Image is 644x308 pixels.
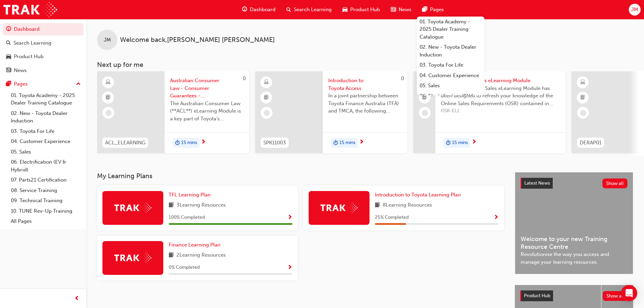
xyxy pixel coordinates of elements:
[264,78,269,87] span: learningResourceType_ELEARNING-icon
[580,110,586,116] span: learningRecordVerb_NONE-icon
[169,242,220,248] span: Finance Learning Plan
[14,53,44,61] div: Product Hub
[6,81,11,87] span: pages-icon
[580,139,601,147] span: DERAP01
[8,175,84,185] a: 07. Parts21 Certification
[175,139,180,147] span: duration-icon
[76,80,81,89] span: up-icon
[169,264,200,271] span: 0 % Completed
[629,4,641,16] button: JM
[417,17,484,42] a: 01. Toyota Academy - 2025 Dealer Training Catalogue
[375,192,461,198] span: Introduction to Toyota Learning Plan
[3,2,57,17] img: Trak
[169,191,213,199] a: TFL Learning Plan
[176,201,226,210] span: 3 Learning Resources
[8,147,84,157] a: 05. Sales
[169,201,174,210] span: book-icon
[74,294,79,303] span: prev-icon
[169,241,223,249] a: Finance Learning Plan
[422,110,428,116] span: learningRecordVerb_NONE-icon
[286,5,291,14] span: search-icon
[452,139,468,147] span: 15 mins
[106,78,111,87] span: learningResourceType_ELEARNING-icon
[602,179,628,188] button: Show all
[328,77,402,92] span: Introduction to Toyota Access
[14,80,28,88] div: Pages
[494,213,499,222] button: Show Progress
[287,213,292,222] button: Show Progress
[520,290,628,301] a: Product HubShow all
[14,39,51,47] div: Search Learning
[8,216,84,227] a: All Pages
[417,80,484,91] a: 05. Sales
[3,50,84,63] a: Product Hub
[201,139,206,145] span: next-icon
[446,139,451,147] span: duration-icon
[8,206,84,216] a: 10. TUNE Rev-Up Training
[399,6,411,14] span: News
[169,251,174,260] span: book-icon
[521,178,627,189] a: Latest NewsShow all
[401,75,404,81] span: 0
[264,93,269,102] span: booktick-icon
[337,3,385,17] a: car-iconProduct Hub
[255,71,407,153] a: 0SPK11003Introduction to Toyota AccessIn a joint partnership between Toyota Finance Australia (TF...
[417,3,449,17] a: pages-iconPages
[350,6,380,14] span: Product Hub
[441,107,560,115] span: OSR-EL1
[328,92,402,115] span: In a joint partnership between Toyota Finance Australia (TFA) and TMCA, the following module has ...
[263,139,286,147] span: SPK11003
[97,172,504,180] h3: My Learning Plans
[521,235,627,251] span: Welcome to your new Training Resource Centre
[580,78,585,87] span: learningResourceType_ELEARNING-icon
[14,67,27,74] div: News
[417,70,484,81] a: 04. Customer Experience
[521,251,627,266] span: Revolutionise the way you access and manage your learning resources.
[494,215,499,221] span: Show Progress
[114,203,151,213] img: Trak
[8,185,84,196] a: 08. Service Training
[104,36,111,44] span: JM
[375,191,463,199] a: Introduction to Toyota Learning Plan
[6,26,11,32] span: guage-icon
[170,100,244,123] span: The Australian Consumer Law (**ACL**) eLearning Module is a key part of Toyota’s compliance progr...
[3,78,84,90] button: Pages
[524,180,550,186] span: Latest News
[441,77,560,85] span: Toyota Online Sales eLearning Module
[430,6,444,14] span: Pages
[3,22,84,78] button: DashboardSearch LearningProduct HubNews
[97,71,249,153] a: 0ACL_ELEARNINGAustralian Consumer Law - Consumer Guarantees - eLearning moduleThe Australian Cons...
[105,110,112,116] span: learningRecordVerb_NONE-icon
[417,42,484,60] a: 02. New - Toyota Dealer Induction
[621,285,637,301] div: Open Intercom Messenger
[8,136,84,147] a: 04. Customer Experience
[417,91,484,109] a: 06. Electrification (EV & Hybrid)
[359,139,364,145] span: next-icon
[250,6,276,14] span: Dashboard
[169,192,211,198] span: TFL Learning Plan
[8,157,84,175] a: 06. Electrification (EV & Hybrid)
[169,214,205,221] span: 100 % Completed
[383,201,432,210] span: 8 Learning Resources
[6,40,11,46] span: search-icon
[8,126,84,137] a: 03. Toyota For Life
[86,61,644,69] h3: Next up for me
[105,139,145,147] span: ACL_ELEARNING
[580,93,585,102] span: booktick-icon
[631,6,638,14] span: JM
[264,110,270,116] span: learningRecordVerb_NONE-icon
[375,214,409,221] span: 25 % Completed
[375,201,380,210] span: book-icon
[3,23,84,35] a: Dashboard
[3,37,84,49] a: Search Learning
[391,5,396,14] span: news-icon
[243,75,246,81] span: 0
[441,85,560,108] span: The Toyota Online Sales eLearning Module has been designed to refresh your knowledge of the Onlin...
[320,203,358,213] img: Trak
[603,291,628,301] button: Show all
[287,263,292,272] button: Show Progress
[422,93,427,102] span: booktick-icon
[176,251,226,260] span: 2 Learning Resources
[8,90,84,108] a: 01. Toyota Academy - 2025 Dealer Training Catalogue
